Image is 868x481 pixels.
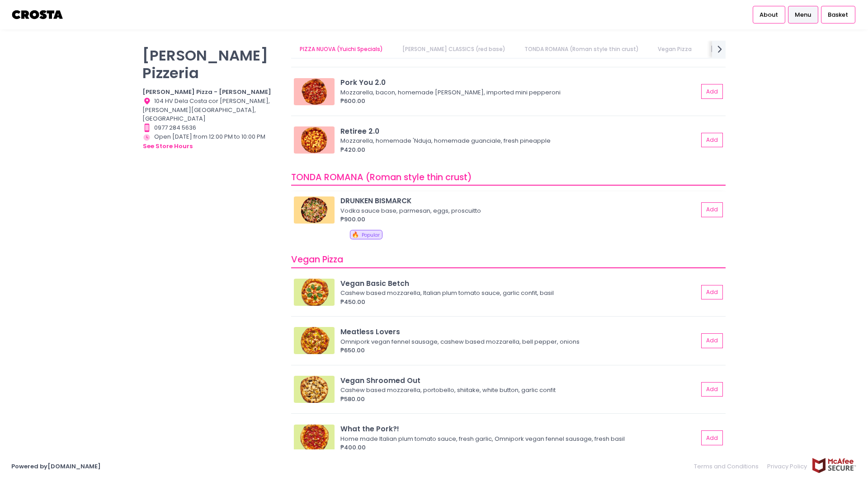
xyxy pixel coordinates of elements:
[142,88,271,96] b: [PERSON_NAME] Pizza - [PERSON_NAME]
[340,136,695,145] div: Mozzarella, homemade 'Nduja, homemade guanciale, fresh pineapple
[340,278,698,289] div: Vegan Basic Betch
[142,123,280,132] div: 0977 284 5636
[694,458,763,475] a: Terms and Conditions
[763,458,812,475] a: Privacy Policy
[701,202,723,217] button: Add
[828,10,848,19] span: Basket
[701,333,723,348] button: Add
[340,424,698,434] div: What the Pork?!
[515,41,647,58] a: TONDA ROMANA (Roman style thin crust)
[294,376,335,403] img: Vegan Shroomed Out
[788,6,818,23] a: Menu
[701,133,723,148] button: Add
[340,337,695,346] div: Omnipork vegan fennel sausage, cashew based mozzarella, bell pepper, onions
[701,430,723,445] button: Add
[294,425,335,452] img: What the Pork?!
[340,434,695,444] div: Home made Italian plum tomato sauce, fresh garlic, Omnipork vegan fennel sausage, fresh basil
[340,298,698,307] div: ₱450.00
[340,386,695,395] div: Cashew based mozzarella, portobello, shiitake, white button, garlic confit
[340,126,698,136] div: Retiree 2.0
[759,10,778,19] span: About
[11,7,64,23] img: logo
[294,196,335,224] img: DRUNKEN BISMARCK
[340,346,698,355] div: ₱650.00
[291,41,392,58] a: PIZZA NUOVA (Yuichi Specials)
[142,97,280,123] div: 104 HV Dela Costa cor [PERSON_NAME], [PERSON_NAME][GEOGRAPHIC_DATA], [GEOGRAPHIC_DATA]
[753,6,785,23] a: About
[701,382,723,397] button: Add
[294,78,335,105] img: Pork You 2.0
[294,279,335,306] img: Vegan Basic Betch
[340,289,695,298] div: Cashew based mozzarella, Italian plum tomato sauce, garlic confit, basil
[294,327,335,354] img: Meatless Lovers
[352,230,359,239] span: 🔥
[291,171,472,183] span: TONDA ROMANA (Roman style thin crust)
[340,375,698,386] div: Vegan Shroomed Out
[142,132,280,151] div: Open [DATE] from 12:00 PM to 10:00 PM
[340,97,698,106] div: ₱600.00
[340,215,698,224] div: ₱900.00
[649,41,701,58] a: Vegan Pizza
[362,232,380,238] span: Popular
[340,77,698,88] div: Pork You 2.0
[340,443,698,452] div: ₱400.00
[701,285,723,300] button: Add
[811,458,857,473] img: mcafee-secure
[142,47,280,82] p: [PERSON_NAME] Pizzeria
[294,126,335,154] img: Retiree 2.0
[340,145,698,154] div: ₱420.00
[795,10,811,19] span: Menu
[142,141,193,151] button: see store hours
[702,41,830,58] a: [PERSON_NAME] CLASSICS (white base)
[340,196,698,206] div: DRUNKEN BISMARCK
[340,327,698,337] div: Meatless Lovers
[340,88,695,97] div: Mozzarella, bacon, homemade [PERSON_NAME], imported mini pepperoni
[291,253,343,266] span: Vegan Pizza
[393,41,514,58] a: [PERSON_NAME] CLASSICS (red base)
[11,462,101,471] a: Powered by[DOMAIN_NAME]
[340,395,698,404] div: ₱580.00
[340,206,695,215] div: Vodka sauce base, parmesan, eggs, proscuitto
[701,84,723,99] button: Add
